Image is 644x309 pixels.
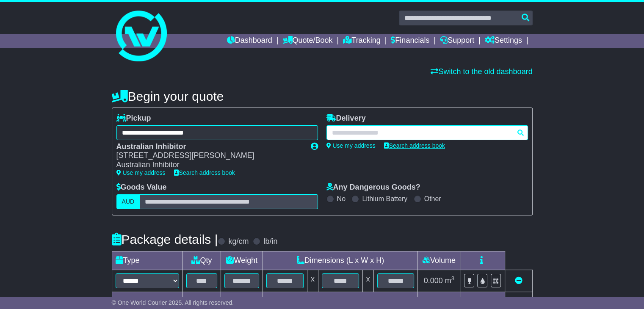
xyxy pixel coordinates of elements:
[228,297,232,305] span: 0
[445,276,455,285] span: m
[116,160,302,170] div: Australian Inhibitor
[116,194,140,209] label: AUD
[307,270,318,292] td: x
[112,232,218,246] h4: Package details |
[263,237,277,246] label: lb/in
[451,295,455,302] sup: 3
[515,297,522,305] a: Add new item
[431,67,532,76] a: Switch to the old dashboard
[116,151,302,160] div: [STREET_ADDRESS][PERSON_NAME]
[263,251,418,270] td: Dimensions (L x W x H)
[326,125,528,140] typeahead: Please provide city
[440,34,474,48] a: Support
[221,251,263,270] td: Weight
[282,34,332,48] a: Quote/Book
[485,34,522,48] a: Settings
[326,142,376,149] a: Use my address
[362,195,407,203] label: Lithium Battery
[424,297,443,305] span: 0.000
[112,251,182,270] td: Type
[112,299,234,306] span: © One World Courier 2025. All rights reserved.
[116,183,167,192] label: Goods Value
[343,34,380,48] a: Tracking
[228,237,249,246] label: kg/cm
[182,251,221,270] td: Qty
[112,89,533,103] h4: Begin your quote
[116,142,302,152] div: Australian Inhibitor
[424,195,441,203] label: Other
[116,169,166,176] a: Use my address
[424,276,443,285] span: 0.000
[445,297,455,305] span: m
[391,34,429,48] a: Financials
[384,142,445,149] a: Search address book
[515,276,522,285] a: Remove this item
[418,251,460,270] td: Volume
[116,114,151,123] label: Pickup
[337,195,345,203] label: No
[362,270,373,292] td: x
[451,275,455,281] sup: 3
[227,34,272,48] a: Dashboard
[326,183,420,192] label: Any Dangerous Goods?
[174,169,235,176] a: Search address book
[326,114,366,123] label: Delivery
